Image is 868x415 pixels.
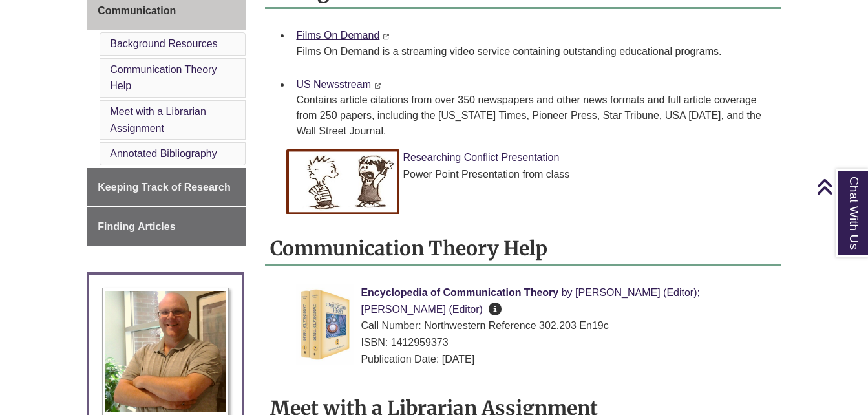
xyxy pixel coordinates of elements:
[562,287,573,298] span: by
[361,287,700,315] a: Encyclopedia of Communication Theory by [PERSON_NAME] (Editor); [PERSON_NAME] (Editor)
[296,166,770,183] div: Power Point Presentation from class
[296,334,770,351] div: ISBN: 1412959373
[374,83,381,89] i: This link opens in a new window
[110,38,217,49] a: Background Resources
[87,168,246,207] a: Keeping Track of Research
[296,351,770,368] div: Publication Date: [DATE]
[403,152,559,163] a: Researching Conflict Presentation
[110,148,217,159] a: Annotated Bibliography
[816,178,865,195] a: Back to Top
[296,92,770,139] div: Contains article citations from over 350 newspapers and other news formats and full article cover...
[383,34,390,39] i: This link opens in a new window
[98,221,175,232] span: Finding Articles
[361,287,700,315] span: [PERSON_NAME] (Editor); [PERSON_NAME] (Editor)
[296,79,371,90] a: US Newsstream
[110,106,206,134] a: Meet with a Librarian Assignment
[296,317,770,334] div: Call Number: Northwestern Reference 302.203 En19c
[296,44,770,59] p: Films On Demand is a streaming video service containing outstanding educational programs.
[296,30,379,41] a: Films On Demand
[87,207,246,246] a: Finding Articles
[110,64,217,92] a: Communication Theory Help
[98,182,230,193] span: Keeping Track of Research
[361,287,558,298] span: Encyclopedia of Communication Theory
[265,232,781,266] h2: Communication Theory Help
